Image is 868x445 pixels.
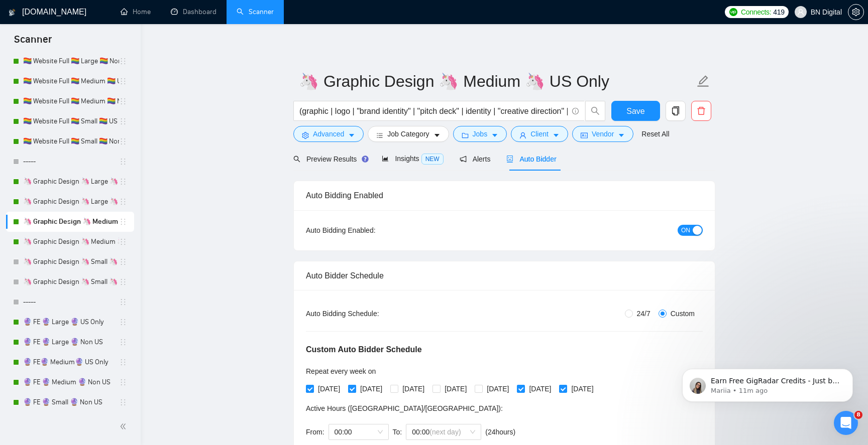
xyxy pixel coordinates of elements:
[382,155,389,162] span: area-chart
[119,97,127,105] span: holder
[302,131,309,139] span: setting
[834,411,858,435] iframe: Intercom live chat
[119,358,127,366] span: holder
[848,8,863,16] span: setting
[237,8,274,16] a: searchScanner
[23,71,119,91] a: 🏳️‍🌈 Website Full 🏳️‍🌈 Medium 🏳️‍🌈 US Only
[585,101,605,121] button: search
[848,8,864,16] a: setting
[572,108,579,114] span: info-circle
[581,131,588,139] span: idcard
[119,57,127,65] span: holder
[376,131,383,139] span: bars
[23,272,119,292] a: 🦄 Graphic Design 🦄 Small 🦄 Non US
[119,158,127,166] span: holder
[433,131,441,139] span: caret-down
[293,126,364,142] button: settingAdvancedcaret-down
[23,212,119,232] a: 🦄 Graphic Design 🦄 Medium 🦄 US Only
[681,225,690,236] span: ON
[572,126,633,142] button: idcardVendorcaret-down
[633,308,655,319] span: 24/7
[23,192,119,212] a: 🦄 Graphic Design 🦄 Large 🦄 Non US
[741,7,771,18] span: Connects:
[441,383,471,394] span: [DATE]
[6,192,134,212] li: 🦄 Graphic Design 🦄 Large 🦄 Non US
[729,8,737,16] img: upwork-logo.png
[462,131,469,139] span: folder
[306,225,438,236] div: Auto Bidding Enabled:
[797,9,804,16] span: user
[618,131,625,139] span: caret-down
[626,105,644,117] span: Save
[23,172,119,192] a: 🦄 Graphic Design 🦄 Large 🦄 US Only
[121,8,151,16] a: homeHome
[6,51,134,71] li: 🏳️‍🌈 Website Full 🏳️‍🌈 Large 🏳️‍🌈 Non US
[306,344,422,356] h5: Custom Auto Bidder Schedule
[23,91,119,111] a: 🏳️‍🌈 Website Full 🏳️‍🌈 Medium 🏳️‍🌈 Non US
[666,106,685,115] span: copy
[6,312,134,332] li: 🔮 FE 🔮 Large 🔮 US Only
[23,312,119,332] a: 🔮 FE 🔮 Large 🔮 US Only
[9,5,16,21] img: logo
[23,332,119,352] a: 🔮 FE 🔮 Large 🔮 Non US
[6,232,134,252] li: 🦄 Graphic Design 🦄 Medium 🦄 Non US
[854,411,862,419] span: 8
[525,383,555,394] span: [DATE]
[23,111,119,131] a: 🏳️‍🌈 Website Full 🏳️‍🌈 Small 🏳️‍🌈 US Only
[6,272,134,292] li: 🦄 Graphic Design 🦄 Small 🦄 Non US
[119,318,127,326] span: holder
[453,126,507,142] button: folderJobscaret-down
[553,131,560,139] span: caret-down
[299,105,568,117] input: Search Freelance Jobs...
[6,212,134,232] li: 🦄 Graphic Design 🦄 Medium 🦄 US Only
[356,383,386,394] span: [DATE]
[6,32,60,53] span: Scanner
[314,383,344,394] span: [DATE]
[429,428,461,436] span: (next day)
[119,178,127,186] span: holder
[592,128,614,139] span: Vendor
[306,428,324,436] span: From:
[293,156,300,163] span: search
[491,131,498,139] span: caret-down
[171,8,216,16] a: dashboardDashboard
[6,392,134,412] li: 🔮 FE 🔮 Small 🔮 Non US
[306,367,376,375] span: Repeat every week on
[6,252,134,272] li: 🦄 Graphic Design 🦄 Small 🦄 US Only
[611,101,660,121] button: Save
[6,91,134,111] li: 🏳️‍🌈 Website Full 🏳️‍🌈 Medium 🏳️‍🌈 Non US
[666,101,686,121] button: copy
[119,398,127,406] span: holder
[6,332,134,352] li: 🔮 FE 🔮 Large 🔮 Non US
[23,252,119,272] a: 🦄 Graphic Design 🦄 Small 🦄 US Only
[667,348,868,418] iframe: Intercom notifications message
[23,152,119,172] a: -----
[483,383,513,394] span: [DATE]
[293,155,366,163] span: Preview Results
[6,292,134,312] li: -----
[119,378,127,386] span: holder
[485,428,515,436] span: ( 24 hours)
[368,126,449,142] button: barsJob Categorycaret-down
[119,338,127,346] span: holder
[299,69,695,94] input: Scanner name...
[530,128,549,139] span: Client
[6,152,134,172] li: -----
[6,131,134,152] li: 🏳️‍🌈 Website Full 🏳️‍🌈 Small 🏳️‍🌈 Non US
[6,352,134,372] li: 🔮 FE🔮 Medium🔮 US Only
[473,128,488,139] span: Jobs
[119,298,127,306] span: holder
[119,198,127,206] span: holder
[361,155,370,164] div: Tooltip anchor
[692,106,711,115] span: delete
[119,137,127,145] span: holder
[119,238,127,246] span: holder
[119,278,127,286] span: holder
[306,308,438,319] div: Auto Bidding Schedule:
[23,51,119,71] a: 🏳️‍🌈 Website Full 🏳️‍🌈 Large 🏳️‍🌈 Non US
[506,156,513,163] span: robot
